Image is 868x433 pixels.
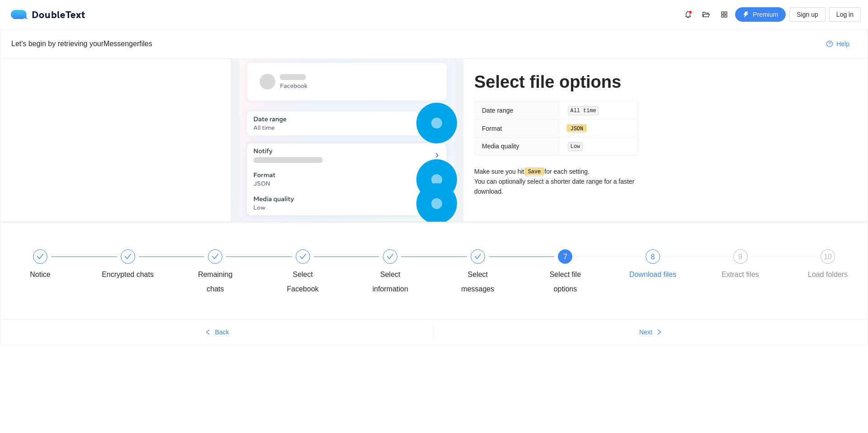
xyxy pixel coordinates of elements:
span: check [212,253,219,260]
button: Nextright [434,325,868,339]
div: Select information [364,267,416,296]
span: 7 [563,253,567,261]
span: check [387,253,394,260]
span: right [656,329,662,336]
span: bell [681,11,695,18]
div: Notice [14,249,102,282]
button: thunderboltPremium [735,7,786,22]
div: Download files [629,267,676,282]
div: 8Download files [627,249,714,282]
span: Sign up [797,10,818,19]
span: check [124,253,132,260]
button: leftBack [0,325,434,339]
span: appstore [717,11,731,18]
span: 9 [738,253,742,261]
button: appstore [717,7,731,22]
div: Select information [364,249,452,296]
span: Next [639,327,652,337]
div: 10Load folders [802,249,854,282]
span: left [205,329,211,336]
div: DoubleText [11,10,85,19]
span: Log in [836,10,854,19]
button: Sign up [789,7,825,22]
div: Remaining chats [189,249,277,296]
div: 7Select file options [539,249,627,296]
span: folder-open [699,11,713,18]
div: Select messages [452,249,539,296]
span: Media quality [482,143,519,150]
code: Low [568,142,583,151]
div: Select file options [539,267,591,296]
span: Back [215,327,229,337]
div: Let's begin by retrieving your Messenger files [11,38,819,49]
div: Select Facebook [277,267,329,296]
h1: Select file options [474,71,637,93]
div: Load folders [808,267,848,282]
div: 9Extract files [714,249,802,282]
div: Select Facebook [277,249,364,296]
span: Format [482,125,502,132]
div: Extract files [722,267,759,282]
button: folder-open [699,7,713,22]
button: bell [681,7,695,22]
div: Encrypted chats [102,267,154,282]
span: Date range [482,107,513,114]
div: Notice [30,267,50,282]
span: check [299,253,307,260]
span: Premium [753,10,778,19]
span: 10 [824,253,832,261]
span: question-circle [826,41,833,48]
span: thunderbolt [743,11,749,19]
button: question-circleHelp [819,37,857,51]
div: Select messages [452,267,504,296]
button: Log in [829,7,861,22]
span: 8 [651,253,655,261]
div: Encrypted chats [102,249,189,282]
span: Help [836,39,849,49]
img: logo [11,10,32,19]
span: check [37,253,44,260]
p: Make sure you hit for each setting. You can optionally select a shorter date range for a faster d... [474,167,637,197]
code: JSON [568,124,586,133]
code: Save [525,167,543,176]
code: All time [568,106,599,115]
div: Remaining chats [189,267,241,296]
a: logoDoubleText [11,10,85,19]
span: check [474,253,481,260]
